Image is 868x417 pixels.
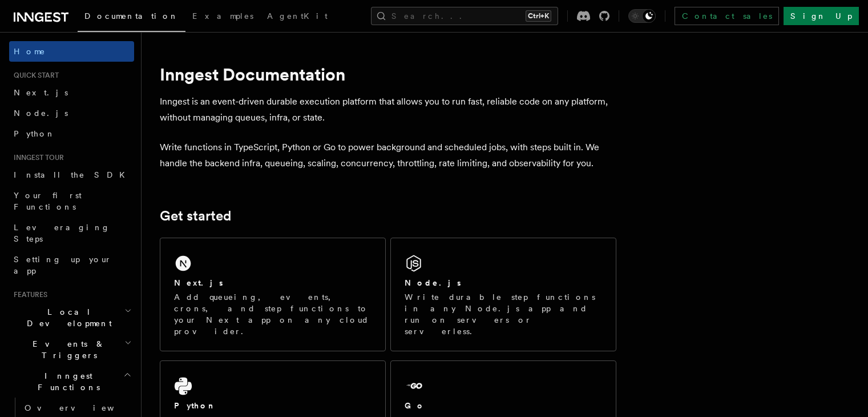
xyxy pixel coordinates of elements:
[174,277,223,288] h2: Next.js
[260,3,334,31] a: AgentKit
[14,109,68,118] span: Node.js
[9,306,124,329] span: Local Development
[9,41,134,62] a: Home
[9,338,124,361] span: Events & Triggers
[9,153,64,162] span: Inngest tour
[675,7,779,25] a: Contact sales
[405,277,461,288] h2: Node.js
[14,255,112,275] span: Setting up your app
[9,71,59,80] span: Quick start
[78,3,185,32] a: Documentation
[185,3,260,31] a: Examples
[9,123,134,144] a: Python
[9,249,134,281] a: Setting up your app
[14,223,110,243] span: Leveraging Steps
[14,170,132,179] span: Install the SDK
[14,191,82,211] span: Your first Functions
[9,334,134,366] button: Events & Triggers
[9,366,134,398] button: Inngest Functions
[9,290,47,299] span: Features
[9,185,134,217] a: Your first Functions
[526,10,551,22] kbd: Ctrl+K
[784,7,859,25] a: Sign Up
[9,82,134,103] a: Next.js
[405,400,425,411] h2: Go
[390,238,616,351] a: Node.jsWrite durable step functions in any Node.js app and run on servers or serverless.
[14,46,46,57] span: Home
[9,302,134,334] button: Local Development
[9,217,134,249] a: Leveraging Steps
[405,291,602,337] p: Write durable step functions in any Node.js app and run on servers or serverless.
[160,94,616,126] p: Inngest is an event-driven durable execution platform that allows you to run fast, reliable code ...
[25,403,142,412] span: Overview
[192,11,253,21] span: Examples
[160,208,231,224] a: Get started
[267,11,328,21] span: AgentKit
[9,165,134,185] a: Install the SDK
[9,103,134,123] a: Node.js
[14,88,68,97] span: Next.js
[174,291,372,337] p: Add queueing, events, crons, and step functions to your Next app on any cloud provider.
[160,64,616,85] h1: Inngest Documentation
[628,9,656,23] button: Toggle dark mode
[174,400,216,411] h2: Python
[14,129,55,138] span: Python
[371,7,558,25] button: Search...Ctrl+K
[84,11,179,21] span: Documentation
[9,370,123,393] span: Inngest Functions
[160,238,386,351] a: Next.jsAdd queueing, events, crons, and step functions to your Next app on any cloud provider.
[160,139,616,171] p: Write functions in TypeScript, Python or Go to power background and scheduled jobs, with steps bu...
